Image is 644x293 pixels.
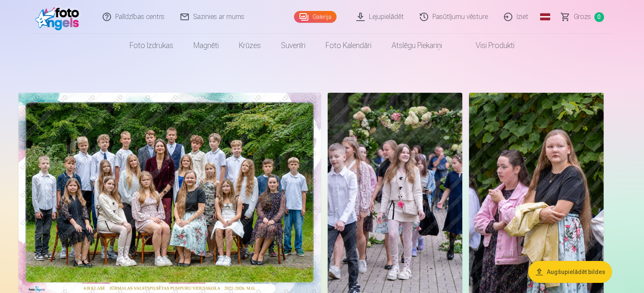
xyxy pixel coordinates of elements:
a: Krūzes [229,34,271,57]
a: Foto kalendāri [315,34,382,57]
a: Atslēgu piekariņi [382,34,452,57]
a: Foto izdrukas [119,34,183,57]
span: 0 [594,12,604,22]
a: Visi produkti [452,34,525,57]
a: Magnēti [183,34,229,57]
a: Galerija [294,11,337,23]
a: Suvenīri [271,34,315,57]
button: Augšupielādēt bildes [528,261,612,283]
span: Grozs [574,12,591,22]
img: /fa3 [35,3,84,30]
